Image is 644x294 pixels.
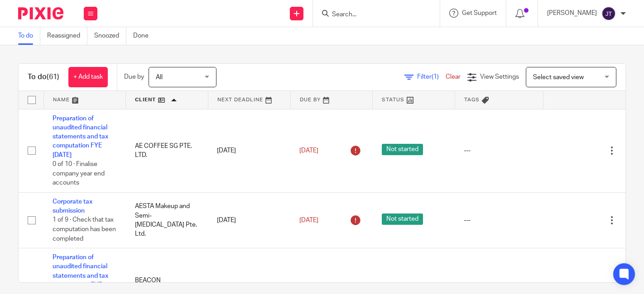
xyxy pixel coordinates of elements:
span: 0 of 10 · Finalise company year end accounts [53,161,105,186]
a: Done [133,27,155,45]
span: (61) [47,73,59,81]
input: Search [331,11,413,19]
span: (1) [432,74,439,80]
span: Filter [417,74,446,80]
h1: To do [28,72,59,82]
img: Pixie [18,7,63,19]
span: Get Support [462,10,497,16]
p: [PERSON_NAME] [547,9,597,18]
span: View Settings [480,74,519,80]
a: Clear [446,74,461,80]
td: AESTA Makeup and Semi-[MEDICAL_DATA] Pte. Ltd. [126,192,208,248]
a: + Add task [68,67,108,87]
a: Reassigned [47,27,87,45]
div: --- [464,216,534,225]
span: Tags [464,97,480,102]
span: [DATE] [299,147,318,154]
div: --- [464,146,534,155]
span: Not started [382,213,423,225]
span: All [156,74,163,81]
img: svg%3E [601,6,616,21]
td: [DATE] [208,109,290,192]
a: Preparation of unaudited financial statements and tax computation FYE [DATE] [53,115,108,158]
a: Corporate tax submission [53,199,92,214]
a: To do [18,27,40,45]
span: Not started [382,144,423,155]
span: Select saved view [533,74,584,81]
td: AE COFFEE SG PTE. LTD. [126,109,208,192]
a: Snoozed [94,27,126,45]
td: [DATE] [208,192,290,248]
span: 1 of 9 · Check that tax computation has been completed [53,217,116,242]
span: [DATE] [299,217,318,223]
p: Due by [124,72,144,81]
